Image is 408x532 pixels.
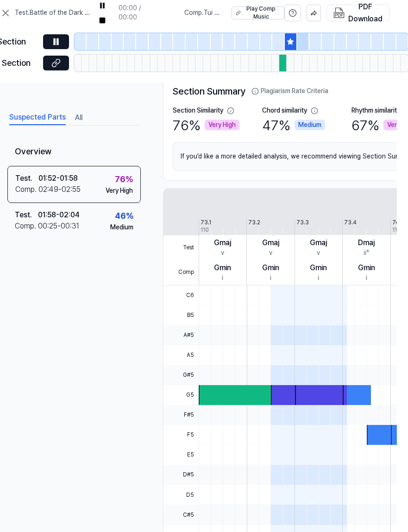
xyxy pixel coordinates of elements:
[318,273,319,283] div: i
[163,505,199,525] span: C#5
[311,10,317,16] img: share
[15,184,38,195] div: Comp .
[248,219,260,227] div: 73.2
[251,87,328,96] button: Plagiarism Rate Criteria
[106,186,133,196] div: Very High
[344,219,357,227] div: 73.4
[7,139,141,166] div: Overview
[163,260,199,285] span: Comp
[15,8,91,18] span: Test . Battle of the Dark Sprites-Alt_JPJ
[289,8,297,18] svg: help
[262,115,325,135] div: 47 %
[163,365,199,385] span: G#5
[38,173,78,184] div: 01:52 - 01:58
[38,184,81,195] div: 02:49 - 02:55
[163,285,199,305] span: C6
[163,325,199,345] span: A#5
[269,248,272,258] div: v
[317,248,320,258] div: v
[163,485,199,505] span: D5
[201,219,211,227] div: 73.1
[392,226,399,234] div: 111
[333,7,345,19] img: PDF Download
[222,273,223,283] div: i
[115,173,133,186] div: 76 %
[163,465,199,485] span: D#5
[214,237,231,248] div: Gmaj
[163,305,199,325] span: B5
[262,237,279,248] div: Gmaj
[262,106,307,115] div: Chord similarity
[296,219,309,227] div: 73.3
[366,273,367,283] div: i
[333,5,383,21] button: PDF Download
[295,120,325,131] div: Medium
[310,262,327,273] div: Gmin
[244,5,278,21] div: Play Comp Music
[119,4,147,22] div: 00:00 / 00:00
[163,345,199,365] span: A5
[358,237,375,248] div: Dmaj
[221,248,224,258] div: v
[163,385,199,405] span: G5
[270,273,271,283] div: i
[348,1,383,25] div: PDF Download
[184,8,221,18] span: Comp . Tui Amar
[15,173,38,184] div: Test .
[201,226,209,234] div: 110
[115,209,133,223] div: 46 %
[75,110,82,125] button: All
[163,405,199,425] span: F#5
[163,425,199,445] span: F5
[9,110,66,125] button: Suspected Parts
[15,209,38,221] div: Test .
[352,106,400,115] div: Rhythm similarity
[163,445,199,465] span: E5
[358,262,375,273] div: Gmin
[262,262,279,273] div: Gmin
[173,106,223,115] div: Section Similarity
[392,219,402,227] div: 74.1
[284,5,301,21] button: help
[110,223,133,232] div: Medium
[15,221,38,232] div: Comp .
[364,248,369,258] div: ii°
[38,209,80,221] div: 01:58 - 02:04
[214,262,231,273] div: Gmin
[232,6,284,19] button: Play Comp Music
[205,120,239,131] div: Very High
[310,237,327,248] div: Gmaj
[163,235,199,260] span: Test
[173,115,239,135] div: 76 %
[38,221,79,232] div: 00:25 - 00:31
